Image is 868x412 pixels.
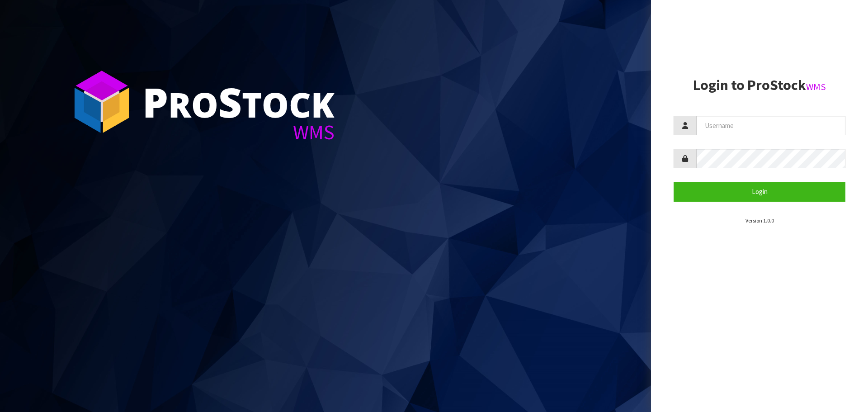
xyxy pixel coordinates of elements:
[696,116,845,135] input: Username
[745,217,774,224] small: Version 1.0.0
[68,68,136,136] img: ProStock Cube
[806,81,826,93] small: WMS
[674,182,845,201] button: Login
[218,74,242,129] span: S
[674,77,845,93] h2: Login to ProStock
[142,74,168,129] span: P
[142,122,335,142] div: WMS
[142,81,335,122] div: ro tock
